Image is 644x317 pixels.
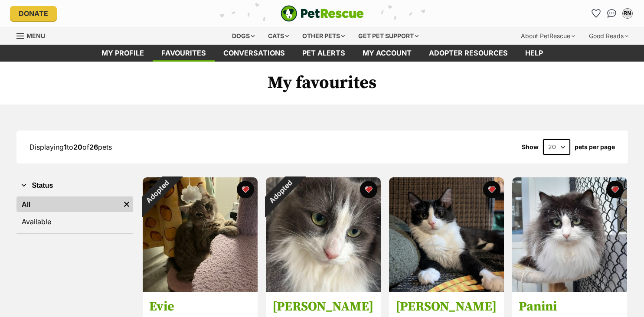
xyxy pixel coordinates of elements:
[262,27,295,45] div: Cats
[517,45,552,62] a: Help
[266,285,381,294] a: Adopted
[512,177,627,292] img: Panini
[606,181,624,198] button: favourite
[589,7,634,20] ul: Account quick links
[515,27,581,45] div: About PetRescue
[131,166,183,218] div: Adopted
[623,9,632,18] div: RN
[143,285,258,294] a: Adopted
[89,143,98,151] strong: 26
[281,5,364,22] img: logo-e224e6f780fb5917bec1dbf3a21bbac754714ae5b6737aabdf751b685950b380.svg
[73,143,82,151] strong: 20
[296,27,351,45] div: Other pets
[16,195,133,233] div: Status
[575,144,615,150] label: pets per page
[583,27,634,45] div: Good Reads
[153,45,215,62] a: Favourites
[354,45,420,62] a: My account
[266,177,381,292] img: Luna
[607,9,616,18] img: chat-41dd97257d64d25036548639549fe6c8038ab92f7586957e7f3b1b290dea8141.svg
[522,144,539,150] span: Show
[16,214,133,229] a: Available
[621,7,634,20] button: My account
[294,45,354,62] a: Pet alerts
[215,45,294,62] a: conversations
[64,143,67,151] strong: 1
[143,177,258,292] img: Evie
[396,299,497,315] h3: [PERSON_NAME]
[29,143,112,151] span: Displaying to of pets
[93,45,153,62] a: My profile
[149,299,251,315] h3: Evie
[10,6,57,21] a: Donate
[420,45,517,62] a: Adopter resources
[272,299,374,315] h3: [PERSON_NAME]
[226,27,261,45] div: Dogs
[605,7,619,20] a: Conversations
[16,180,133,191] button: Status
[360,181,377,198] button: favourite
[120,196,133,212] a: Remove filter
[16,196,120,212] a: All
[26,32,45,39] span: Menu
[281,5,364,22] a: PetRescue
[589,7,603,20] a: Favourites
[254,166,306,218] div: Adopted
[16,27,51,43] a: Menu
[483,181,500,198] button: favourite
[237,181,254,198] button: favourite
[352,27,425,45] div: Get pet support
[519,299,621,315] h3: Panini
[389,177,504,292] img: Heddy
